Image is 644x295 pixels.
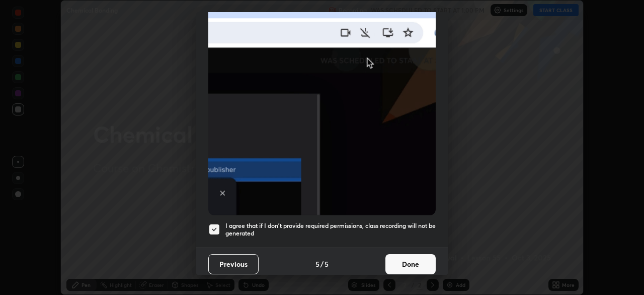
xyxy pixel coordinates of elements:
[385,254,436,274] button: Done
[315,259,319,269] h4: 5
[325,259,329,269] h4: 5
[208,254,259,274] button: Previous
[225,222,436,238] h5: I agree that if I don't provide required permissions, class recording will not be generated
[320,259,324,269] h4: /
